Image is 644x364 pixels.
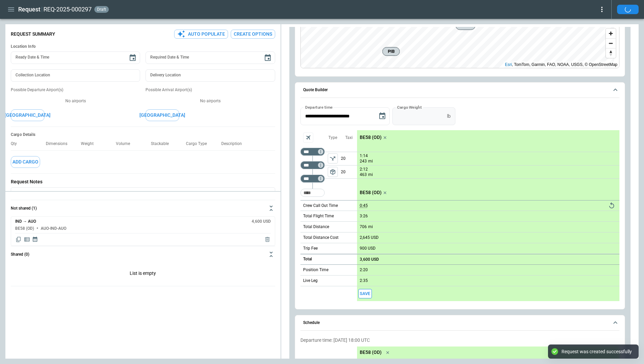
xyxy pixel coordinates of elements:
[303,213,334,219] p: Total Flight Time
[606,29,616,38] button: Zoom in
[360,246,376,251] p: 900 USD
[11,141,22,146] p: Qty
[360,172,367,178] p: 463
[328,167,338,177] button: left aligned
[15,219,36,224] h6: IND → AUO
[606,48,616,58] button: Reset bearing to north
[360,203,368,208] p: 0:45
[328,153,338,163] span: Type of sector
[458,22,472,29] span: AUO
[186,141,212,146] p: Cargo Type
[303,257,312,261] h6: Total
[360,153,368,158] p: 1:14
[345,135,353,141] p: Taxi
[305,104,333,110] label: Departure time
[360,235,379,240] p: 2,645 USD
[360,267,368,272] p: 2:20
[261,51,275,65] button: Choose date
[11,98,140,104] p: No airports
[360,224,367,229] p: 706
[329,358,352,364] p: Arr
[303,224,329,230] p: Total Distance
[358,289,372,299] span: Save this aircraft quote and copy details to clipboard
[300,148,325,156] div: Not found
[300,175,325,183] div: Not found
[489,358,617,364] p: ETA
[303,358,327,364] p: Dep
[32,236,38,243] span: Display quote schedule
[11,132,275,137] h6: Cargo Details
[303,133,313,143] span: Aircraft selection
[358,289,372,299] button: Save
[357,130,619,301] div: scrollable content
[15,236,22,243] span: Copy quote content
[43,5,92,13] h2: REQ-2025-000297
[252,219,271,224] h6: 4,600 USD
[303,321,320,325] h6: Schedule
[368,172,373,178] p: mi
[303,246,318,251] p: Trip Fee
[11,246,275,262] button: Shared (0)
[303,203,338,209] p: Crew Call Out Time
[11,87,140,93] p: Possible Departure Airport(s)
[360,278,368,283] p: 2:35
[151,141,174,146] p: Stackable
[11,216,275,246] div: Not shared (1)
[368,224,373,230] p: mi
[11,206,37,211] h6: Not shared (1)
[174,30,228,39] button: Auto Populate
[264,236,271,243] span: Delete quote
[300,189,325,197] div: Too short
[303,235,339,241] p: Total Distance Cost
[11,262,275,286] div: Not shared (1)
[96,7,107,12] span: draft
[360,135,382,140] p: BE58 (OD)
[328,153,338,163] button: left aligned
[24,236,30,243] span: Display detailed quote content
[126,51,139,65] button: Choose date
[146,109,179,121] button: [GEOGRAPHIC_DATA]
[303,88,328,92] h6: Quote Builder
[11,262,275,286] p: List is empty
[360,350,382,355] p: BE58 (OD)
[300,107,619,301] div: Quote Builder
[561,349,632,355] div: Request was created successfully
[300,161,325,169] div: Not found
[360,358,487,364] p: ETD
[376,109,389,123] button: Choose date, selected date is Sep 23, 2025
[11,44,275,49] h6: Location Info
[329,169,336,175] span: package_2
[11,31,55,37] p: Request Summary
[303,267,328,273] p: Position Time
[606,38,616,48] button: Zoom out
[300,82,619,98] button: Quote Builder
[397,104,422,110] label: Cargo Weight
[303,278,318,284] p: Live Leg
[221,141,247,146] p: Description
[146,98,275,104] p: No airports
[368,158,373,164] p: mi
[300,315,619,331] button: Schedule
[11,179,275,185] p: Request Notes
[81,141,99,146] p: Weight
[360,214,368,219] p: 3:26
[360,257,379,262] p: 3,600 USD
[11,156,40,168] button: Add Cargo
[328,167,338,177] span: Type of sector
[116,141,135,146] p: Volume
[341,166,357,178] p: 20
[505,61,617,68] div: , TomTom, Garmin, FAO, NOAA, USGS, © OpenStreetMap
[11,200,275,216] button: Not shared (1)
[18,5,40,13] h1: Request
[360,190,382,195] p: BE58 (OD)
[341,152,357,165] p: 20
[360,167,368,172] p: 2:12
[11,252,29,257] h6: Shared (0)
[146,87,275,93] p: Possible Arrival Airport(s)
[385,48,397,55] span: PIB
[231,30,275,39] button: Create Options
[15,226,34,231] h6: BE58 (OD)
[360,158,367,164] p: 243
[41,226,66,231] h6: AUO-IND-AUO
[300,337,619,343] p: Departure time: [DATE] 18:00 UTC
